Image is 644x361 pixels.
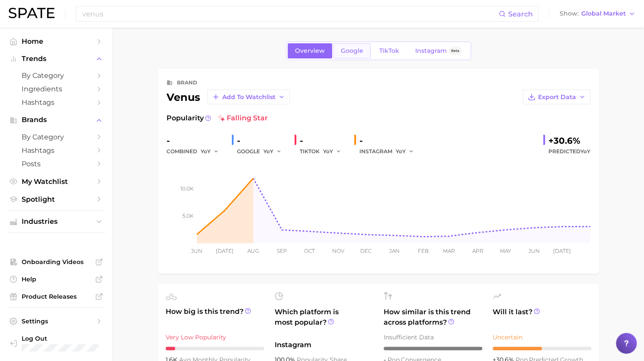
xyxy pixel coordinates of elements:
button: YoY [201,146,219,157]
button: Trends [7,52,106,65]
span: Instagram [415,47,447,55]
span: by Category [22,133,91,141]
tspan: Jun [528,248,539,254]
span: How similar is this trend across platforms? [384,307,482,328]
a: Product Releases [7,290,106,303]
tspan: Nov [332,248,344,254]
button: Industries [7,215,106,228]
span: Log Out [22,335,99,342]
span: Instagram [275,340,373,350]
span: falling star [218,113,268,123]
tspan: Mar [443,248,455,254]
span: How big is this trend? [166,306,264,328]
div: TIKTOK [300,146,347,157]
div: INSTAGRAM [359,146,420,157]
tspan: May [500,248,511,254]
span: Onboarding Videos [22,258,91,266]
span: Google [341,47,363,55]
span: YoY [580,148,590,155]
span: YoY [201,148,211,155]
span: YoY [323,148,333,155]
tspan: Sep [276,248,287,254]
a: InstagramBeta [408,43,469,58]
a: Overview [288,43,332,58]
a: Ingredients [7,82,106,96]
img: SPATE [9,8,54,18]
button: ShowGlobal Market [557,8,638,19]
a: Posts [7,157,106,171]
tspan: Aug [247,248,259,254]
div: Uncertain [493,332,591,342]
span: My Watchlist [22,177,91,186]
span: Brands [22,116,91,124]
span: YoY [263,148,273,155]
span: Spotlight [22,195,91,203]
span: Help [22,275,91,283]
span: YoY [396,148,406,155]
div: - [300,134,347,148]
span: Home [22,37,91,45]
a: Hashtags [7,96,106,109]
a: Onboarding Videos [7,255,106,268]
div: combined [167,146,225,157]
a: Help [7,273,106,286]
div: GOOGLE [237,146,288,157]
a: My Watchlist [7,175,106,188]
span: Global Market [581,11,626,16]
button: YoY [263,146,282,157]
a: Log out. Currently logged in with e-mail marwat@spate.nyc. [7,332,106,354]
button: Export Data [523,90,590,104]
div: venus [167,90,290,104]
a: Settings [7,315,106,328]
tspan: Jun [191,248,202,254]
span: Beta [451,47,459,55]
div: – / 10 [384,347,482,350]
span: Hashtags [22,146,91,155]
input: Search here for a brand, industry, or ingredient [81,6,499,21]
span: Settings [22,317,91,325]
button: Brands [7,113,106,126]
div: - [237,134,288,148]
tspan: Feb [417,248,428,254]
span: Which platform is most popular? [275,307,373,335]
span: Search [508,10,533,18]
span: Industries [22,218,91,226]
tspan: [DATE] [215,248,233,254]
button: YoY [396,146,414,157]
div: 5 / 10 [493,347,591,350]
span: Will it last? [493,307,591,328]
tspan: Jan [389,248,400,254]
div: +30.6% [548,134,590,148]
span: Show [560,11,579,16]
span: Hashtags [22,98,91,106]
span: Product Releases [22,293,91,300]
div: - [167,134,225,148]
span: Popularity [167,113,204,123]
tspan: [DATE] [553,248,570,254]
a: Home [7,35,106,48]
span: Posts [22,160,91,168]
a: by Category [7,69,106,82]
button: Add to Watchlist [207,90,290,104]
img: falling star [218,115,225,122]
tspan: Apr [472,248,483,254]
div: - [359,134,420,148]
span: Ingredients [22,85,91,93]
a: TikTok [372,43,407,58]
tspan: Oct [304,248,315,254]
a: Spotlight [7,193,106,206]
span: Export Data [538,93,576,101]
div: 1 / 10 [166,347,264,350]
span: Overview [295,47,325,55]
span: Predicted [548,146,590,157]
span: TikTok [379,47,399,55]
button: YoY [323,146,342,157]
tspan: Dec [360,248,371,254]
div: Insufficient Data [384,332,482,342]
a: Hashtags [7,144,106,157]
a: by Category [7,130,106,144]
a: Google [333,43,371,58]
span: Trends [22,55,91,63]
span: by Category [22,71,91,80]
div: brand [177,77,197,88]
